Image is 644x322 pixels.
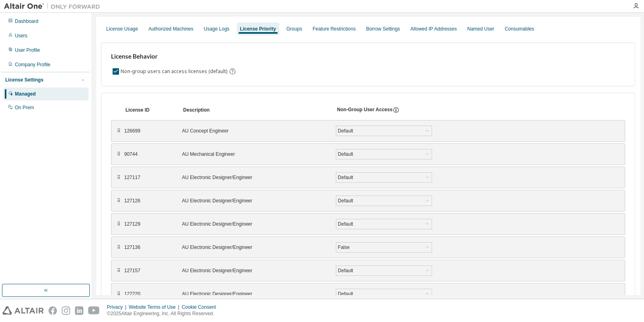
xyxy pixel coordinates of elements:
[125,107,174,113] div: License ID
[116,221,121,227] div: ⠿
[336,196,432,206] div: Default
[182,174,326,181] div: AU Electronic Designer/Engineer
[124,244,172,251] div: 127136
[240,26,276,32] div: License Priority
[182,244,326,251] div: AU Electronic Designer/Engineer
[182,267,326,274] div: AU Electronic Designer/Engineer
[183,107,327,113] div: Description
[337,243,351,252] div: False
[410,26,457,32] div: Allowed IP Addresses
[124,128,172,134] div: 126699
[124,267,172,274] div: 127157
[182,291,326,297] div: AU Electronic Designer/Engineer
[337,126,354,135] div: Default
[4,2,104,10] img: Altair One
[116,128,121,134] div: ⠿
[182,151,326,157] div: AU Mechanical Engineer
[313,26,355,32] div: Feature Restrictions
[182,304,220,310] div: Cookie Consent
[366,26,400,32] div: Borrow Settings
[182,198,326,204] div: AU Electronic Designer/Engineer
[129,304,182,310] div: Website Terms of Use
[336,149,432,159] div: Default
[75,306,83,315] img: linkedin.svg
[182,128,326,134] div: AU Concept Engineer
[124,151,172,157] div: 90744
[121,67,229,76] label: Non-group users can access licenses (default)
[124,174,172,181] div: 127117
[336,266,432,275] div: Default
[15,91,36,97] div: Managed
[124,291,172,297] div: 127220
[111,53,235,61] h3: License Behavior
[182,221,326,227] div: AU Electronic Designer/Engineer
[15,47,40,53] div: User Profile
[337,196,354,205] div: Default
[107,304,129,310] div: Privacy
[124,221,172,227] div: 127129
[337,289,354,298] div: Default
[88,306,100,315] img: youtube.svg
[116,291,121,297] div: ⠿
[15,18,38,24] div: Dashboard
[5,77,43,83] div: License Settings
[336,243,432,252] div: False
[337,220,354,228] div: Default
[48,306,57,315] img: facebook.svg
[116,151,121,157] div: ⠿
[337,106,392,114] div: Non-Group User Access
[62,306,70,315] img: instagram.svg
[148,26,193,32] div: Authorized Machines
[116,244,121,251] div: ⠿
[124,198,172,204] div: 127126
[204,26,229,32] div: Usage Logs
[467,26,494,32] div: Named User
[336,126,432,136] div: Default
[337,150,354,159] div: Default
[2,306,44,315] img: altair_logo.svg
[229,68,236,75] svg: By default any user not assigned to any group can access any license. Turn this setting off to di...
[287,26,302,32] div: Groups
[336,219,432,229] div: Default
[15,104,34,111] div: On Prem
[15,61,50,68] div: Company Profile
[116,174,121,181] div: ⠿
[337,266,354,275] div: Default
[15,33,27,39] div: Users
[107,310,221,317] p: © 2025 Altair Engineering, Inc. All Rights Reserved.
[116,267,121,274] div: ⠿
[336,173,432,182] div: Default
[106,26,138,32] div: License Usage
[337,173,354,182] div: Default
[116,198,121,204] div: ⠿
[336,289,432,299] div: Default
[505,26,534,32] div: Consumables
